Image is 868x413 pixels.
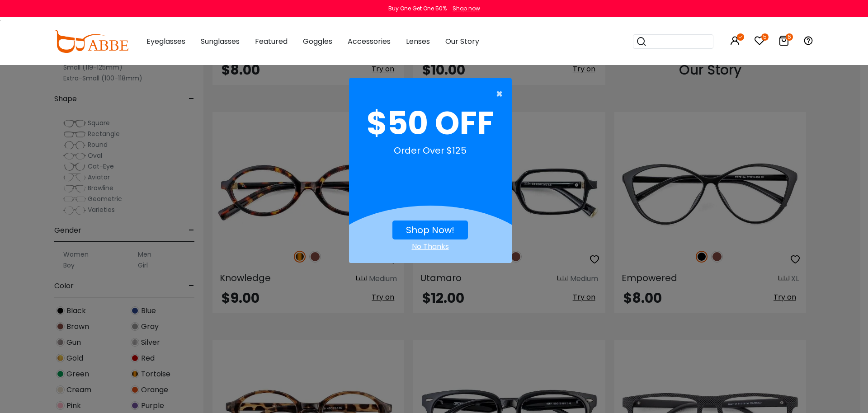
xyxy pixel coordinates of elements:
span: Featured [255,36,288,47]
span: Our Story [445,36,479,47]
a: Shop Now! [406,224,454,236]
span: Eyeglasses [146,36,185,47]
a: 6 [778,37,789,47]
i: 6 [786,33,793,41]
button: Shop Now! [392,221,468,239]
div: Shop now [453,5,480,13]
div: Buy One Get One 50% [388,5,447,13]
div: Order Over $125 [356,144,505,166]
div: Close [349,241,512,252]
span: × [496,85,507,103]
span: Sunglasses [201,36,240,47]
div: $50 OFF [356,103,505,144]
span: Lenses [406,36,430,47]
a: Shop now [448,5,480,12]
a: 5 [754,37,765,47]
button: Close [344,85,507,103]
i: 5 [761,33,769,41]
img: abbeglasses.com [54,30,128,53]
span: Accessories [348,36,391,47]
span: Goggles [303,36,332,47]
